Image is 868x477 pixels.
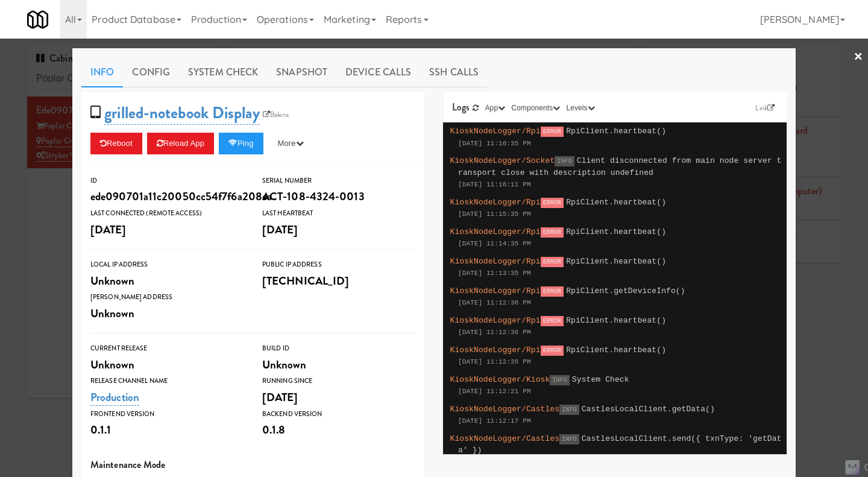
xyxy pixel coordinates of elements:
[262,355,416,375] div: Unknown
[563,102,597,114] button: Levels
[452,100,470,114] span: Logs
[450,286,541,295] span: KioskNodeLogger/Rpi
[262,408,416,420] div: Backend Version
[268,133,313,154] button: More
[458,156,782,177] span: Client disconnected from main node server transport close with description undefined
[262,186,416,207] div: ACT-108-4324-0013
[262,375,416,387] div: Running Since
[458,181,531,188] span: [DATE] 11:16:11 PM
[458,210,531,218] span: [DATE] 11:15:35 PM
[90,303,244,324] div: Unknown
[420,57,488,87] a: SSH Calls
[260,109,292,121] a: Balena
[555,156,574,166] span: INFO
[541,227,564,238] span: ERROR
[566,127,666,136] span: RpiClient.heartbeat()
[90,133,142,154] button: Reboot
[458,329,531,336] span: [DATE] 11:12:36 PM
[458,358,531,365] span: [DATE] 11:12:35 PM
[450,127,541,136] span: KioskNodeLogger/Rpi
[90,355,244,375] div: Unknown
[262,207,416,220] div: Last Heartbeat
[450,375,550,384] span: KioskNodeLogger/Kiosk
[458,388,531,395] span: [DATE] 11:12:21 PM
[450,316,541,325] span: KioskNodeLogger/Rpi
[450,346,541,355] span: KioskNodeLogger/Rpi
[508,102,563,114] button: Components
[458,240,531,247] span: [DATE] 11:14:35 PM
[566,198,666,207] span: RpiClient.heartbeat()
[104,101,259,125] a: grilled-notebook Display
[90,175,244,187] div: ID
[566,346,666,355] span: RpiClient.heartbeat()
[566,286,685,295] span: RpiClient.getDeviceInfo()
[262,343,416,355] div: Build Id
[262,175,416,187] div: Serial Number
[582,405,715,414] span: CastlesLocalClient.getData()
[752,102,778,114] a: Link
[90,271,244,291] div: Unknown
[566,227,666,236] span: RpiClient.heartbeat()
[336,57,420,87] a: Device Calls
[262,271,416,291] div: [TECHNICAL_ID]
[90,207,244,220] div: Last Connected (Remote Access)
[541,286,564,297] span: ERROR
[550,375,569,385] span: INFO
[854,39,863,76] a: ×
[90,343,244,355] div: Current Release
[267,57,336,87] a: Snapshot
[27,9,48,30] img: Micromart
[559,405,579,415] span: INFO
[541,127,564,137] span: ERROR
[262,389,298,405] span: [DATE]
[90,291,244,303] div: [PERSON_NAME] Address
[458,299,531,306] span: [DATE] 11:12:36 PM
[450,257,541,266] span: KioskNodeLogger/Rpi
[90,186,244,207] div: ede090701a11c20050cc54f7f6a208ea
[566,257,666,266] span: RpiClient.heartbeat()
[219,133,263,154] button: Ping
[566,316,666,325] span: RpiClient.heartbeat()
[458,417,531,425] span: [DATE] 11:12:17 PM
[541,316,564,326] span: ERROR
[482,102,509,114] button: App
[458,270,531,277] span: [DATE] 11:13:35 PM
[450,227,541,236] span: KioskNodeLogger/Rpi
[81,57,123,87] a: Info
[541,346,564,356] span: ERROR
[90,408,244,420] div: Frontend Version
[450,198,541,207] span: KioskNodeLogger/Rpi
[90,375,244,387] div: Release Channel Name
[90,389,139,406] a: Production
[179,57,267,87] a: System Check
[262,259,416,271] div: Public IP Address
[90,259,244,271] div: Local IP Address
[262,420,416,440] div: 0.1.8
[541,257,564,267] span: ERROR
[458,434,782,455] span: CastlesLocalClient.send({ txnType: 'getData' })
[450,405,560,414] span: KioskNodeLogger/Castles
[450,156,555,165] span: KioskNodeLogger/Socket
[90,458,166,472] span: Maintenance Mode
[90,221,127,238] span: [DATE]
[572,375,629,384] span: System Check
[559,434,579,444] span: INFO
[123,57,179,87] a: Config
[262,221,298,238] span: [DATE]
[450,434,560,443] span: KioskNodeLogger/Castles
[458,140,531,147] span: [DATE] 11:16:35 PM
[90,420,244,440] div: 0.1.1
[147,133,214,154] button: Reload App
[541,198,564,208] span: ERROR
